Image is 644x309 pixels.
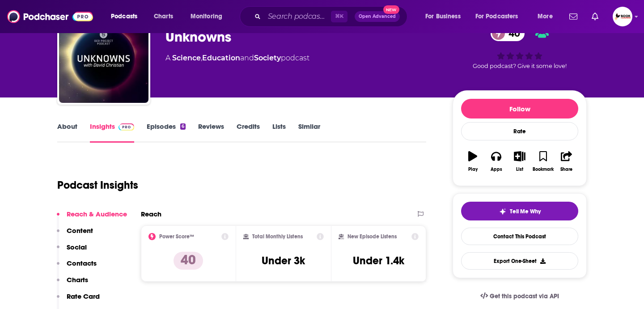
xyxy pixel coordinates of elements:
div: Bookmark [533,167,554,172]
span: 40 [500,25,525,41]
h3: Under 1.4k [353,254,404,267]
button: Contacts [57,259,97,275]
p: Rate Card [67,292,100,301]
div: 40Good podcast? Give it some love! [453,20,587,75]
div: 6 [180,123,186,130]
input: Search podcasts, credits, & more... [264,9,331,24]
img: User Profile [613,7,632,26]
span: Logged in as BookLaunchers [613,7,632,26]
p: Social [67,243,87,251]
a: 40 [491,25,525,41]
span: For Business [425,10,461,23]
img: Podchaser - Follow, Share and Rate Podcasts [7,8,93,25]
button: Charts [57,275,88,292]
p: 40 [174,252,203,270]
h2: Reach [141,210,161,218]
img: Unknowns [59,13,148,103]
button: Apps [484,145,508,178]
button: Content [57,226,93,243]
button: open menu [184,9,234,24]
button: Follow [461,99,578,119]
a: Credits [237,122,260,143]
button: Bookmark [531,145,555,178]
p: Content [67,226,93,235]
button: Reach & Audience [57,210,127,226]
button: List [508,145,531,178]
span: and [240,54,254,62]
button: Social [57,243,87,259]
button: open menu [419,9,472,24]
button: open menu [531,9,564,24]
div: Rate [461,122,578,140]
a: Charts [148,9,178,24]
button: open menu [105,9,149,24]
div: A podcast [165,53,309,63]
button: Open AdvancedNew [355,11,400,22]
a: Show notifications dropdown [588,9,602,24]
h2: Total Monthly Listens [252,233,303,240]
p: Reach & Audience [67,210,127,218]
a: Show notifications dropdown [566,9,581,24]
span: Podcasts [111,10,137,23]
p: Contacts [67,259,97,267]
a: Similar [298,122,320,143]
button: open menu [470,9,531,24]
h3: Under 3k [262,254,305,267]
span: New [383,5,399,14]
span: Monitoring [191,10,222,23]
a: Episodes6 [147,122,186,143]
button: Export One-Sheet [461,252,578,270]
img: tell me why sparkle [499,208,506,215]
div: Search podcasts, credits, & more... [248,6,416,27]
h1: Podcast Insights [57,178,138,192]
button: Show profile menu [613,7,632,26]
span: Get this podcast via API [490,292,559,300]
a: InsightsPodchaser Pro [90,122,134,143]
span: Tell Me Why [510,208,541,215]
span: ⌘ K [331,11,347,22]
a: Society [254,54,281,62]
a: Contact This Podcast [461,228,578,245]
a: Science [172,54,201,62]
button: Play [461,145,484,178]
a: About [57,122,77,143]
a: Get this podcast via API [473,285,566,307]
h2: Power Score™ [159,233,194,240]
p: Charts [67,275,88,284]
div: Apps [491,167,502,172]
div: Play [468,167,478,172]
a: Lists [272,122,286,143]
span: For Podcasters [475,10,518,23]
div: Share [560,167,572,172]
span: Open Advanced [359,14,396,19]
span: Good podcast? Give it some love! [473,63,567,69]
span: Charts [154,10,173,23]
img: Podchaser Pro [119,123,134,131]
a: Education [202,54,240,62]
div: List [516,167,523,172]
button: Rate Card [57,292,100,309]
span: More [538,10,553,23]
a: Reviews [198,122,224,143]
h2: New Episode Listens [347,233,397,240]
button: Share [555,145,578,178]
span: , [201,54,202,62]
button: tell me why sparkleTell Me Why [461,202,578,220]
